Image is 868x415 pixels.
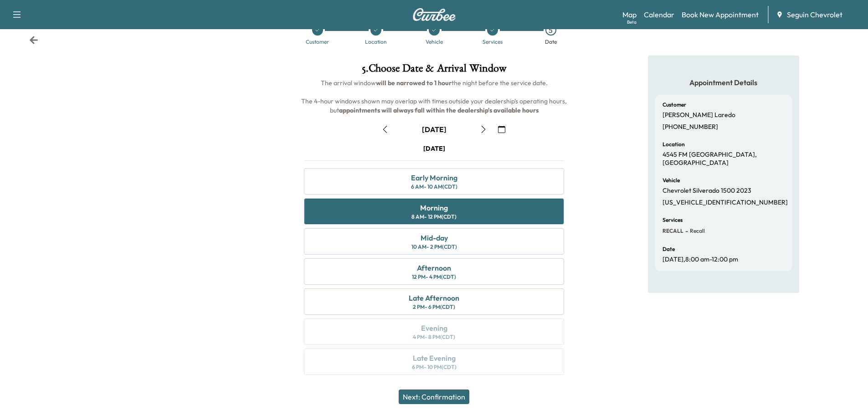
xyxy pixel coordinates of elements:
span: Seguin Chevrolet [787,9,842,20]
div: Vehicle [426,39,443,45]
div: Morning [420,202,448,213]
span: RECALL [663,227,683,235]
div: Date [545,39,557,45]
p: [DATE] , 8:00 am - 12:00 pm [663,256,738,264]
span: The arrival window the night before the service date. The 4-hour windows shown may overlap with t... [301,79,568,114]
div: Late Afternoon [409,292,459,303]
a: Book New Appointment [682,9,759,20]
b: will be narrowed to 1 hour [376,79,452,87]
h6: Services [663,217,683,223]
div: Beta [627,19,637,26]
p: [PERSON_NAME] Laredo [663,111,735,119]
h6: Location [663,142,685,147]
div: Back [29,36,38,45]
button: Next: Confirmation [399,389,469,404]
div: Mid-day [421,232,448,243]
p: Chevrolet Silverado 1500 2023 [663,187,751,195]
h6: Vehicle [663,178,680,183]
div: Customer [306,39,329,45]
div: 12 PM - 4 PM (CDT) [412,273,456,281]
a: Calendar [644,9,674,20]
div: [DATE] [422,124,447,134]
div: [DATE] [423,144,445,153]
div: 5 [545,25,556,36]
img: Curbee Logo [412,8,456,21]
h6: Customer [663,102,686,108]
h6: Date [663,246,675,252]
div: 10 AM - 2 PM (CDT) [411,243,457,251]
span: - [683,226,688,236]
b: appointments will always fall within the dealership's available hours [339,106,539,114]
p: 4545 FM [GEOGRAPHIC_DATA], [GEOGRAPHIC_DATA] [663,151,785,167]
p: [PHONE_NUMBER] [663,123,718,131]
h5: Appointment Details [655,77,792,87]
div: Location [365,39,387,45]
div: 2 PM - 6 PM (CDT) [413,303,455,311]
div: Services [483,39,503,45]
div: Early Morning [411,172,457,183]
span: Recall [688,227,705,235]
div: Afternoon [417,262,451,273]
div: 8 AM - 12 PM (CDT) [411,213,457,220]
h1: 5 . Choose Date & Arrival Window [297,63,571,78]
p: [US_VEHICLE_IDENTIFICATION_NUMBER] [663,199,788,207]
div: 6 AM - 10 AM (CDT) [411,183,457,190]
a: MapBeta [622,9,637,20]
